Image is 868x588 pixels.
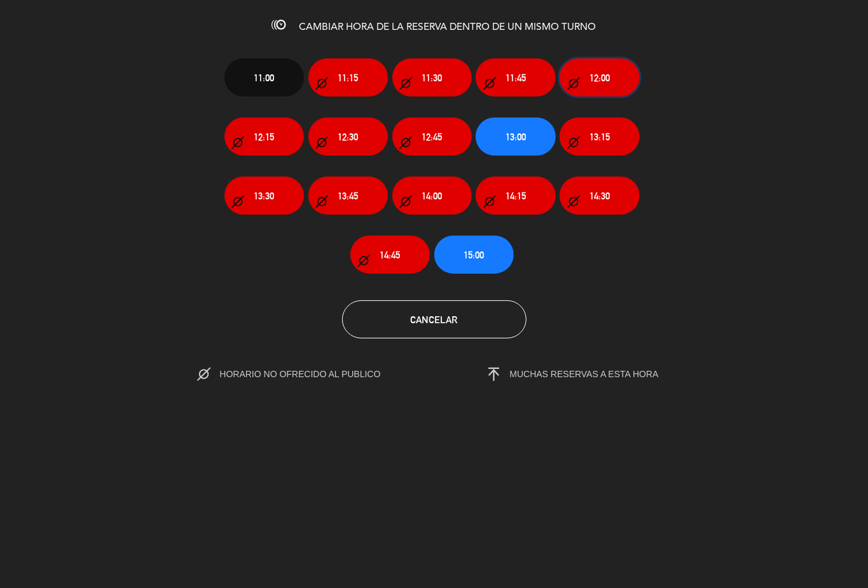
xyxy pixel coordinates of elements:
[392,177,472,215] button: 14:00
[589,70,610,85] span: 12:00
[589,130,610,144] span: 13:15
[308,177,388,215] button: 13:45
[506,70,526,85] span: 11:45
[411,314,458,325] span: Cancelar
[392,58,472,97] button: 11:30
[434,236,514,274] button: 15:00
[338,189,358,203] span: 13:45
[560,177,639,215] button: 14:30
[464,248,484,262] span: 15:00
[422,189,442,203] span: 14:00
[560,58,639,97] button: 12:00
[338,130,358,144] span: 12:30
[350,236,430,274] button: 14:45
[308,117,388,156] button: 12:30
[224,177,304,215] button: 13:30
[476,58,555,97] button: 11:45
[254,70,274,85] span: 11:00
[224,117,304,156] button: 12:15
[560,117,639,156] button: 13:15
[219,369,407,379] span: HORARIO NO OFRECIDO AL PUBLICO
[342,300,527,338] button: Cancelar
[380,248,400,262] span: 14:45
[589,189,610,203] span: 14:30
[338,70,358,85] span: 11:15
[476,177,555,215] button: 14:15
[422,130,442,144] span: 12:45
[422,70,442,85] span: 11:30
[506,189,526,203] span: 14:15
[300,22,596,32] span: CAMBIAR HORA DE LA RESERVA DENTRO DE UN MISMO TURNO
[506,130,526,144] span: 13:00
[254,189,274,203] span: 13:30
[392,117,472,156] button: 12:45
[254,130,274,144] span: 12:15
[476,117,555,156] button: 13:00
[510,369,659,379] span: MUCHAS RESERVAS A ESTA HORA
[224,58,304,97] button: 11:00
[308,58,388,97] button: 11:15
